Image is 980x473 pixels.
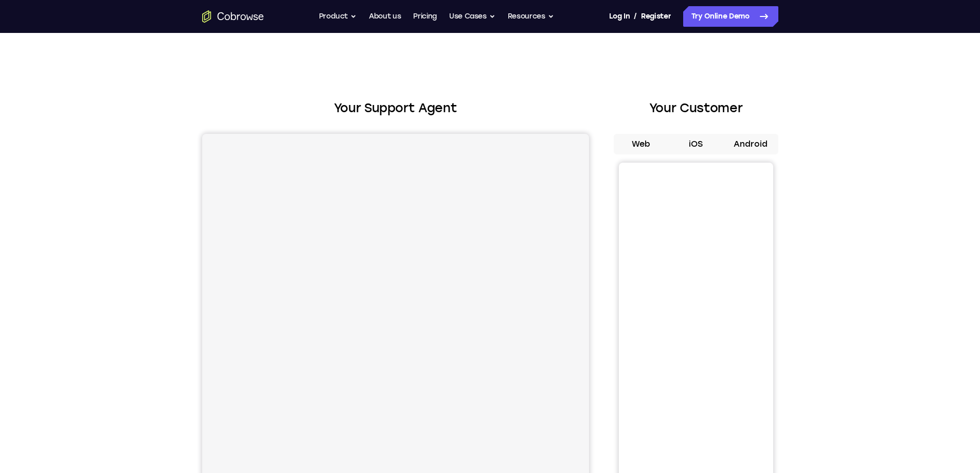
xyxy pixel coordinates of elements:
[449,6,495,27] button: Use Cases
[369,6,401,27] a: About us
[319,6,357,27] button: Product
[641,6,671,27] a: Register
[723,134,778,154] button: Android
[683,6,778,27] a: Try Online Demo
[614,99,778,117] h2: Your Customer
[508,6,554,27] button: Resources
[413,6,437,27] a: Pricing
[202,99,589,117] h2: Your Support Agent
[202,10,264,23] a: Go to the home page
[668,134,723,154] button: iOS
[634,10,637,23] span: /
[609,6,630,27] a: Log In
[614,134,669,154] button: Web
